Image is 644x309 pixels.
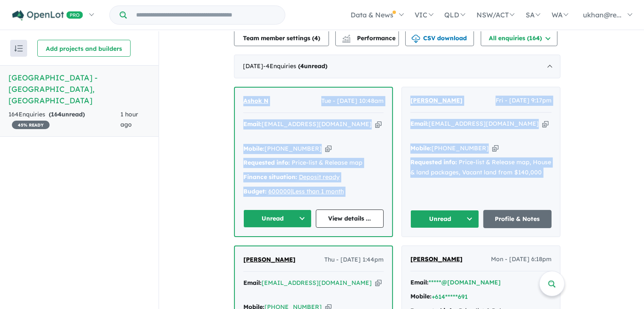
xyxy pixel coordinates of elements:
strong: Requested info: [410,158,457,166]
button: Copy [325,144,332,153]
span: 164 [51,110,61,118]
img: download icon [412,35,420,43]
strong: Email: [243,120,262,128]
strong: Mobile: [410,144,432,152]
span: 45 % READY [12,121,50,129]
a: [PERSON_NAME] [410,96,463,106]
span: Thu - [DATE] 1:44pm [324,255,384,265]
a: View details ... [316,210,384,228]
span: Mon - [DATE] 6:18pm [491,254,552,265]
button: Add projects and builders [37,40,131,57]
a: Ashok N [243,96,268,106]
button: Copy [492,144,499,153]
strong: ( unread) [49,110,85,118]
span: Ashok N [243,97,268,105]
button: Unread [243,210,312,228]
button: Copy [375,279,382,287]
span: - 4 Enquir ies [263,62,327,70]
button: Unread [410,210,479,228]
img: Openlot PRO Logo White [12,10,83,21]
button: Copy [375,120,382,129]
input: Try estate name, suburb, builder or developer [128,6,283,24]
img: bar-chart.svg [342,37,351,43]
strong: ( unread) [298,62,327,70]
a: [PERSON_NAME] [410,254,463,265]
a: [PHONE_NUMBER] [265,145,322,152]
span: Tue - [DATE] 10:48am [321,96,384,106]
strong: Budget: [243,188,267,195]
a: [EMAIL_ADDRESS][DOMAIN_NAME] [262,120,372,128]
span: [PERSON_NAME] [410,97,463,104]
strong: Requested info: [243,159,290,166]
a: [PHONE_NUMBER] [432,144,489,152]
span: ukhan@re... [583,11,622,19]
div: Price-list & Release map, House & land packages, Vacant land from $140,000 [410,157,552,178]
h5: [GEOGRAPHIC_DATA] - [GEOGRAPHIC_DATA] , [GEOGRAPHIC_DATA] [8,72,150,106]
a: [EMAIL_ADDRESS][DOMAIN_NAME] [262,279,372,287]
span: 4 [300,62,304,70]
a: Profile & Notes [483,210,552,228]
span: Fri - [DATE] 9:17pm [496,96,552,106]
strong: Email: [410,279,429,286]
strong: Finance situation: [243,173,297,181]
a: Less than 1 month [292,188,344,195]
img: sort.svg [14,45,23,52]
div: 164 Enquir ies [8,110,120,130]
span: 4 [314,34,318,42]
strong: Mobile: [410,292,432,300]
a: Deposit ready [299,173,340,181]
a: [PERSON_NAME] [243,255,296,265]
button: CSV download [405,29,474,46]
div: [DATE] [234,55,560,78]
button: Copy [542,119,549,128]
span: [PERSON_NAME] [410,255,463,263]
button: Performance [335,29,399,46]
div: Price-list & Release map [243,158,384,168]
div: | [243,187,384,197]
span: 1 hour ago [120,110,138,128]
a: [EMAIL_ADDRESS][DOMAIN_NAME] [429,120,539,127]
button: All enquiries (164) [481,29,558,46]
img: line-chart.svg [343,35,350,39]
span: Performance [343,34,396,42]
button: Team member settings (4) [234,29,329,46]
strong: Email: [243,279,262,287]
strong: Email: [410,120,429,127]
strong: Mobile: [243,145,265,152]
a: 600000 [268,188,291,195]
span: [PERSON_NAME] [243,256,296,263]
